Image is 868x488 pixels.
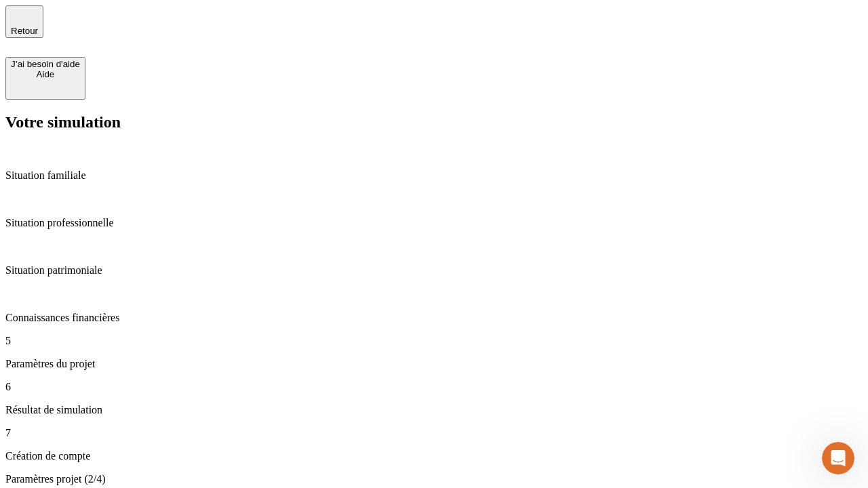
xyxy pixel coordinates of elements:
div: J’ai besoin d'aide [11,59,80,69]
p: Situation patrimoniale [5,264,863,277]
iframe: Intercom live chat [822,442,854,474]
div: Aide [11,69,80,79]
p: Situation familiale [5,169,863,182]
p: Connaissances financières [5,312,863,324]
h2: Votre simulation [5,113,863,131]
span: Retour [11,26,38,36]
p: Création de compte [5,450,863,462]
p: Paramètres projet (2/4) [5,473,863,485]
button: J’ai besoin d'aideAide [5,57,85,100]
p: 5 [5,335,863,347]
p: Situation professionnelle [5,217,863,229]
p: 6 [5,381,863,393]
p: Résultat de simulation [5,404,863,416]
p: Paramètres du projet [5,358,863,370]
p: 7 [5,427,863,439]
button: Retour [5,5,43,38]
